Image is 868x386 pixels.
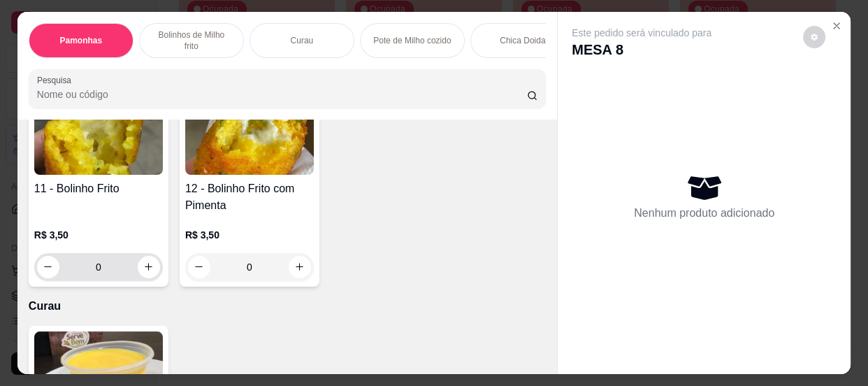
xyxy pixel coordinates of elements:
[185,228,314,242] p: R$ 3,50
[500,35,545,46] p: Chica Doida
[34,87,163,175] img: product-image
[572,40,711,59] p: MESA 8
[29,298,546,315] p: Curau
[37,87,527,101] input: Pesquisa
[60,35,103,46] p: Pamonhas
[188,256,210,278] button: decrease-product-quantity
[373,35,451,46] p: Pote de Milho cozido
[34,228,163,242] p: R$ 3,50
[185,180,314,214] h4: 12 - Bolinho Frito com Pimenta
[185,87,314,175] img: product-image
[291,35,314,46] p: Curau
[634,205,774,222] p: Nenhum produto adicionado
[151,29,232,52] p: Bolinhos de Milho frito
[803,26,825,48] button: decrease-product-quantity
[37,256,59,278] button: decrease-product-quantity
[825,15,848,37] button: Close
[37,74,76,86] label: Pesquisa
[572,26,711,40] p: Este pedido será vinculado para
[289,256,311,278] button: increase-product-quantity
[34,180,163,197] h4: 11 - Bolinho Frito
[138,256,160,278] button: increase-product-quantity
